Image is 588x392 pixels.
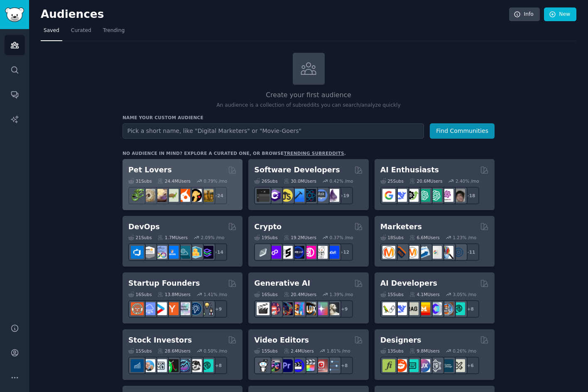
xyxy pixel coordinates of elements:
img: editors [268,359,281,372]
img: OnlineMarketing [452,246,465,259]
img: logodesign [394,359,407,372]
img: dogbreed [201,189,213,202]
div: + 6 [462,357,479,374]
img: SaaS [142,302,155,315]
img: leopardgeckos [154,189,167,202]
div: + 14 [210,243,227,261]
h2: AI Developers [380,278,437,289]
div: 24.4M Users [157,178,190,184]
img: software [257,189,269,202]
img: typography [382,359,395,372]
img: OpenSourceAI [429,302,442,315]
img: Youtubevideo [315,359,328,372]
img: ycombinator [166,302,179,315]
img: VideoEditors [292,359,304,372]
img: GoogleGeminiAI [382,189,395,202]
img: finalcutpro [303,359,316,372]
h3: Name your custom audience [122,115,495,120]
h2: Audiences [41,8,509,21]
div: 9.8M Users [409,348,440,354]
h2: Startup Founders [128,278,200,289]
div: 20.4M Users [284,292,316,297]
img: sdforall [292,302,304,315]
img: csharp [268,189,281,202]
div: 0.50 % /mo [203,348,227,354]
div: No audience in mind? Explore a curated one, or browse . [122,150,346,156]
img: azuredevops [131,246,144,259]
a: Saved [41,24,62,41]
div: + 11 [462,243,479,261]
div: 0.37 % /mo [330,235,353,240]
img: gopro [257,359,269,372]
h2: Pet Lovers [128,165,172,175]
img: FluxAI [303,302,316,315]
img: AskMarketing [406,246,419,259]
div: 2.4M Users [284,348,314,354]
img: AWS_Certified_Experts [142,246,155,259]
img: Docker_DevOps [154,246,167,259]
img: deepdream [280,302,293,315]
img: premiere [280,359,293,372]
img: StocksAndTrading [177,359,190,372]
div: 16 Sub s [254,292,277,297]
img: LangChain [382,302,395,315]
img: DreamBooth [326,302,339,315]
a: Trending [100,24,127,41]
span: Saved [44,27,59,34]
img: ethfinance [257,246,269,259]
div: 20.6M Users [409,178,442,184]
div: 19 Sub s [254,235,277,240]
img: AItoolsCatalog [406,189,419,202]
div: + 8 [336,357,353,374]
div: + 9 [336,300,353,318]
a: Curated [68,24,94,41]
h2: Video Editors [254,335,309,345]
img: CryptoNews [315,246,328,259]
img: starryai [315,302,328,315]
img: aivideo [257,302,269,315]
img: ballpython [142,189,155,202]
img: ArtificalIntelligence [452,189,465,202]
img: OpenAIDev [441,189,453,202]
div: 25 Sub s [380,178,404,184]
div: 15 Sub s [128,348,152,354]
img: DeepSeek [394,302,407,315]
img: defi_ [326,246,339,259]
h2: DevOps [128,222,160,232]
div: + 9 [210,300,227,318]
div: 16 Sub s [128,292,152,297]
div: 1.41 % /mo [203,292,227,297]
img: UI_Design [406,359,419,372]
button: Find Communities [430,123,495,139]
img: startup [154,302,167,315]
img: reactnative [303,189,316,202]
img: Trading [166,359,179,372]
div: 0.79 % /mo [203,178,227,184]
img: userexperience [429,359,442,372]
img: platformengineering [177,246,190,259]
h2: Stock Investors [128,335,192,345]
div: 2.40 % /mo [456,178,479,184]
div: 19.2M Users [284,235,316,240]
p: An audience is a collection of subreddits you can search/analyze quickly [122,102,495,109]
div: 30.0M Users [284,178,316,184]
h2: Crypto [254,222,282,232]
img: web3 [292,246,304,259]
img: Rag [406,302,419,315]
span: Trending [103,27,125,34]
a: Info [509,7,540,22]
div: 6.6M Users [409,235,440,240]
img: Forex [154,359,167,372]
a: New [544,7,576,22]
img: googleads [429,246,442,259]
h2: Create your first audience [122,90,495,100]
img: dalle2 [268,302,281,315]
h2: Generative AI [254,278,310,289]
img: learndesign [441,359,453,372]
img: GummySearch logo [5,7,24,22]
img: Emailmarketing [417,246,430,259]
div: 3.05 % /mo [453,292,476,297]
input: Pick a short name, like "Digital Marketers" or "Movie-Goers" [122,123,424,139]
img: turtle [166,189,179,202]
div: 28.6M Users [157,348,190,354]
